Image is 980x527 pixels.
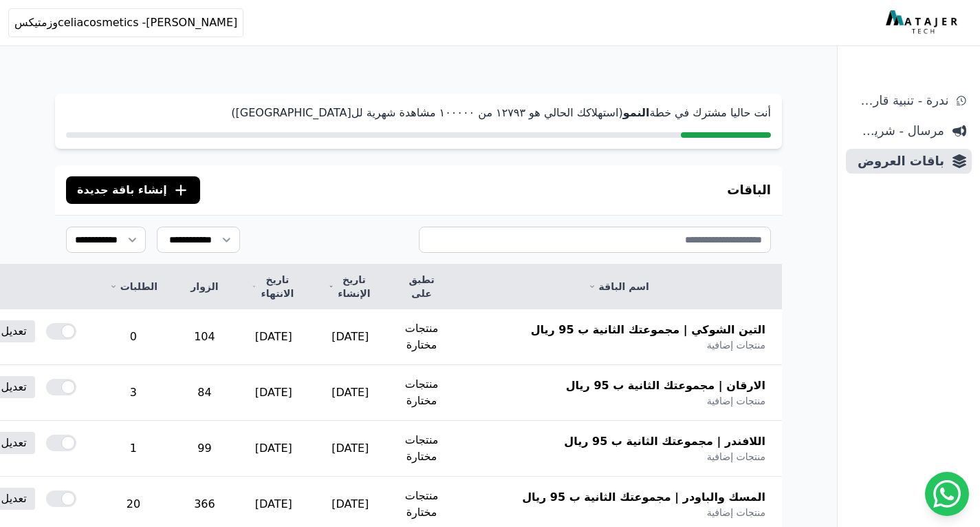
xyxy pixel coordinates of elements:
[707,394,765,408] span: منتجات إضافية
[329,273,372,300] a: تاريخ الإنشاء
[707,450,765,464] span: منتجات إضافية
[174,265,235,309] th: الزوار
[389,265,455,309] th: تطبق على
[389,421,455,477] td: منتجات مختارة
[93,309,174,365] td: 0
[531,322,765,338] span: التين الشوكي | مجموعتك الثانية ب 95 ريال
[8,8,243,37] button: celiacosmetics -[PERSON_NAME]وزمتيكس
[389,365,455,421] td: منتجات مختارة
[66,176,200,204] button: إنشاء باقة جديدة
[707,338,765,352] span: منتجات إضافية
[235,365,312,421] td: [DATE]
[66,105,771,121] p: أنت حاليا مشترك في خطة (استهلاكك الحالي هو ١٢٧٩۳ من ١۰۰۰۰۰ مشاهدة شهرية لل[GEOGRAPHIC_DATA])
[566,378,765,394] span: الارقان | مجموعتك الثانية ب 95 ريال
[851,91,948,110] span: ندرة - تنبية قارب علي النفاذ
[174,309,235,365] td: 104
[564,433,765,450] span: اللافندر | مجموعتك الثانية ب 95 ريال
[109,280,157,293] a: الطلبات
[235,309,312,365] td: [DATE]
[707,506,765,519] span: منتجات إضافية
[93,421,174,477] td: 1
[312,421,389,477] td: [DATE]
[14,14,237,31] span: celiacosmetics -[PERSON_NAME]وزمتيكس
[312,365,389,421] td: [DATE]
[174,365,235,421] td: 84
[174,421,235,477] td: 99
[93,365,174,421] td: 3
[623,106,650,119] strong: النمو
[235,421,312,477] td: [DATE]
[886,10,961,35] img: MatajerTech Logo
[252,273,296,300] a: تاريخ الانتهاء
[851,152,944,171] span: باقات العروض
[727,180,771,200] h3: الباقات
[522,489,765,506] span: المسك والباودر | مجموعتك الثانية ب 95 ريال
[77,182,167,198] span: إنشاء باقة جديدة
[851,121,944,141] span: مرسال - شريط دعاية
[471,280,765,293] a: اسم الباقة
[312,309,389,365] td: [DATE]
[389,309,455,365] td: منتجات مختارة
